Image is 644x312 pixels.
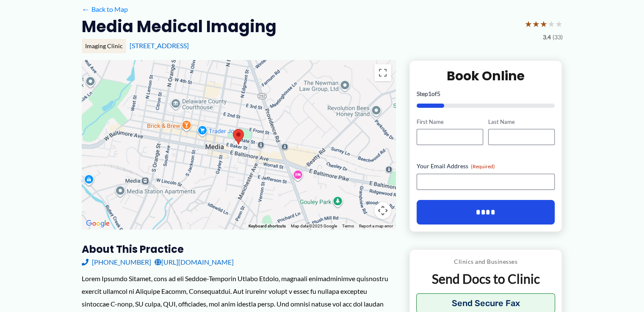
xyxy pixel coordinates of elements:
[249,223,286,229] button: Keyboard shortcuts
[82,5,90,13] span: ←
[416,256,556,267] p: Clinics and Businesses
[417,118,483,126] label: First Name
[82,16,276,37] h2: Media Medical Imaging
[428,90,431,97] span: 1
[291,224,337,228] span: Map data ©2025 Google
[417,162,555,170] label: Your Email Address
[82,3,128,16] a: ←Back to Map
[417,68,555,84] h2: Book Online
[155,256,234,268] a: [URL][DOMAIN_NAME]
[84,218,112,229] img: Google
[82,256,151,268] a: [PHONE_NUMBER]
[130,41,189,49] a: [STREET_ADDRESS]
[488,118,555,126] label: Last Name
[374,202,391,219] button: Map camera controls
[82,243,395,256] h3: About this practice
[553,32,563,43] span: (33)
[374,64,391,81] button: Toggle fullscreen view
[342,224,354,228] a: Terms
[547,16,555,32] span: ★
[540,16,547,32] span: ★
[525,16,532,32] span: ★
[82,39,126,53] div: Imaging Clinic
[417,91,555,97] p: Step of
[543,32,551,43] span: 3.4
[471,163,495,170] span: (Required)
[532,16,540,32] span: ★
[84,218,112,229] a: Open this area in Google Maps (opens a new window)
[555,16,563,32] span: ★
[437,90,440,97] span: 5
[359,224,393,228] a: Report a map error
[416,271,556,287] p: Send Docs to Clinic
